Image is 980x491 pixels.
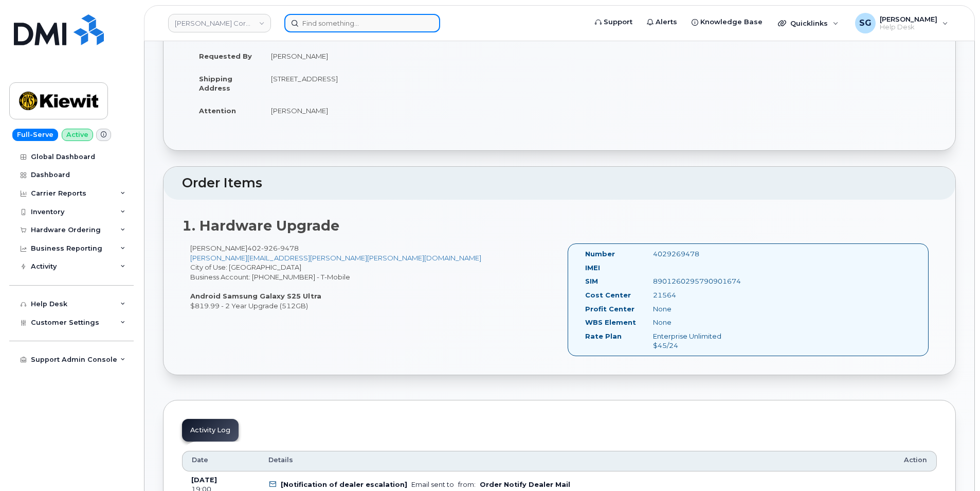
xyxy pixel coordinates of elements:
[247,244,299,252] span: 402
[585,249,615,259] label: Number
[585,318,636,327] label: WBS Element
[604,17,632,27] span: Support
[895,451,937,471] th: Action
[262,99,552,122] td: [PERSON_NAME]
[645,249,740,259] div: 4029269478
[848,13,955,33] div: Samaria Gomez
[199,52,252,60] strong: Requested By
[640,12,684,32] a: Alerts
[880,15,937,23] span: [PERSON_NAME]
[182,176,937,190] h2: Order Items
[645,290,740,300] div: 21564
[700,17,763,27] span: Knowledge Base
[168,14,271,32] a: Kiewit Corporation
[935,446,972,483] iframe: Messenger Launcher
[411,481,454,488] div: Email sent to
[585,331,622,341] label: Rate Plan
[790,19,828,27] span: Quicklinks
[458,481,476,488] span: from:
[585,290,631,300] label: Cost Center
[182,243,559,310] div: [PERSON_NAME] City of Use: [GEOGRAPHIC_DATA] Business Account: [PHONE_NUMBER] - T-Mobile $819.99 ...
[859,17,872,29] span: SG
[268,455,293,465] span: Details
[585,304,634,314] label: Profit Center
[262,67,552,99] td: [STREET_ADDRESS]
[588,12,640,32] a: Support
[199,75,232,93] strong: Shipping Address
[199,107,236,115] strong: Attention
[192,455,208,465] span: Date
[771,13,846,33] div: Quicklinks
[262,45,552,67] td: [PERSON_NAME]
[645,331,740,350] div: Enterprise Unlimited $45/24
[182,217,339,234] strong: 1. Hardware Upgrade
[656,17,677,27] span: Alerts
[278,244,299,252] span: 9478
[191,476,217,484] b: [DATE]
[645,318,740,327] div: None
[281,481,407,488] b: [Notification of dealer escalation]
[645,276,740,286] div: 8901260295790901674
[190,254,481,262] a: [PERSON_NAME][EMAIL_ADDRESS][PERSON_NAME][PERSON_NAME][DOMAIN_NAME]
[190,292,321,300] strong: Android Samsung Galaxy S25 Ultra
[880,23,937,31] span: Help Desk
[261,244,278,252] span: 926
[284,14,440,32] input: Find something...
[585,276,598,286] label: SIM
[684,12,770,32] a: Knowledge Base
[480,481,570,488] b: Order Notify Dealer Mail
[585,263,600,273] label: IMEI
[645,304,740,314] div: None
